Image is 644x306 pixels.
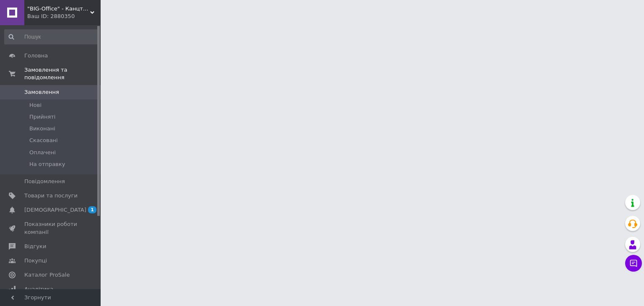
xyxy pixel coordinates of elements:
div: Ваш ID: 2880350 [27,13,101,20]
span: Замовлення [24,88,59,96]
span: На отправку [29,161,65,168]
span: Виконані [29,125,55,132]
span: Головна [24,52,48,60]
input: Пошук [4,29,99,44]
span: Повідомлення [24,178,65,185]
span: "BIG-Office" - Канцтовари, рюкзаки та товари для творчості! [27,5,90,13]
span: Товари та послуги [24,192,78,200]
span: Покупці [24,257,47,265]
span: Показники роботи компанії [24,220,78,236]
button: Чат з покупцем [625,255,642,272]
span: Каталог ProSale [24,271,70,279]
span: Скасовані [29,137,58,144]
span: Замовлення та повідомлення [24,66,101,81]
span: Нові [29,101,42,109]
span: [DEMOGRAPHIC_DATA] [24,206,86,214]
span: Аналітика [24,285,53,293]
span: Відгуки [24,243,46,250]
span: Оплачені [29,149,56,156]
span: 1 [88,206,96,213]
span: Прийняті [29,113,55,121]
